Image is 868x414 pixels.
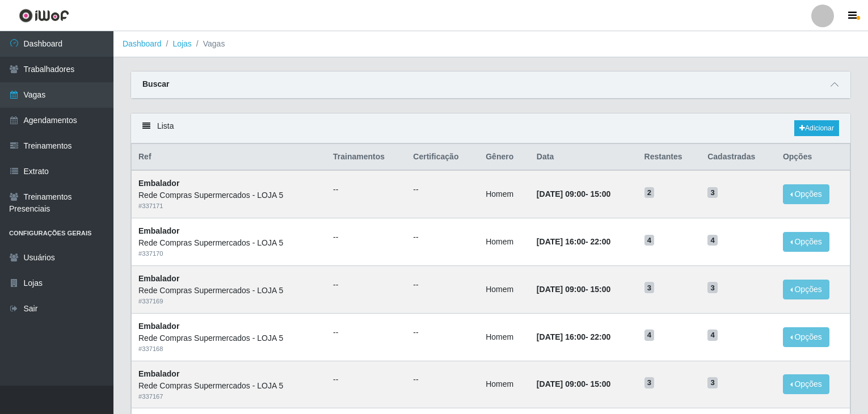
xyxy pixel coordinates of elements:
td: Homem [479,170,530,218]
span: 4 [707,235,718,246]
button: Opções [783,374,829,394]
time: 15:00 [591,379,611,388]
td: Homem [479,218,530,266]
time: 22:00 [591,332,611,341]
div: Rede Compras Supermercados - LOJA 5 [138,380,319,392]
button: Opções [783,184,829,204]
span: 3 [644,377,655,388]
span: 2 [644,187,655,198]
strong: Embalador [138,274,179,283]
span: 3 [707,377,718,388]
div: Lista [131,113,850,143]
time: 22:00 [591,237,611,246]
strong: - [537,285,610,294]
strong: - [537,237,610,246]
td: Homem [479,313,530,361]
span: 4 [644,329,655,341]
th: Gênero [479,144,530,171]
time: 15:00 [591,285,611,294]
div: # 337171 [138,201,319,211]
div: # 337168 [138,344,319,354]
td: Homem [479,361,530,408]
nav: breadcrumb [113,31,868,57]
div: # 337169 [138,297,319,306]
time: [DATE] 09:00 [537,189,585,198]
button: Opções [783,280,829,299]
a: Adicionar [794,120,839,136]
strong: Embalador [138,226,179,235]
div: Rede Compras Supermercados - LOJA 5 [138,237,319,249]
th: Data [530,144,638,171]
strong: Embalador [138,369,179,378]
button: Opções [783,232,829,252]
th: Ref [132,144,327,171]
div: # 337167 [138,392,319,402]
th: Certificação [406,144,479,171]
ul: -- [333,184,399,196]
span: 3 [707,187,718,198]
ul: -- [333,279,399,291]
time: [DATE] 16:00 [537,237,585,246]
ul: -- [413,279,472,291]
ul: -- [413,231,472,243]
td: Homem [479,265,530,313]
strong: - [537,189,610,198]
div: Rede Compras Supermercados - LOJA 5 [138,332,319,344]
strong: - [537,332,610,341]
th: Restantes [638,144,701,171]
strong: Embalador [138,322,179,331]
ul: -- [333,374,399,386]
strong: - [537,379,610,388]
th: Cadastradas [701,144,776,171]
a: Lojas [172,39,191,48]
strong: Embalador [138,179,179,188]
ul: -- [413,374,472,386]
strong: Buscar [142,79,169,88]
span: 4 [644,235,655,246]
ul: -- [413,327,472,339]
span: 3 [644,282,655,293]
div: # 337170 [138,249,319,259]
time: 15:00 [591,189,611,198]
li: Vagas [192,38,225,50]
span: 3 [707,282,718,293]
time: [DATE] 09:00 [537,379,585,388]
th: Opções [776,144,850,171]
div: Rede Compras Supermercados - LOJA 5 [138,189,319,201]
span: 4 [707,329,718,341]
a: Dashboard [123,39,162,48]
time: [DATE] 09:00 [537,285,585,294]
th: Trainamentos [326,144,406,171]
ul: -- [413,184,472,196]
ul: -- [333,327,399,339]
img: CoreUI Logo [19,9,69,23]
ul: -- [333,231,399,243]
div: Rede Compras Supermercados - LOJA 5 [138,285,319,297]
time: [DATE] 16:00 [537,332,585,341]
button: Opções [783,327,829,347]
